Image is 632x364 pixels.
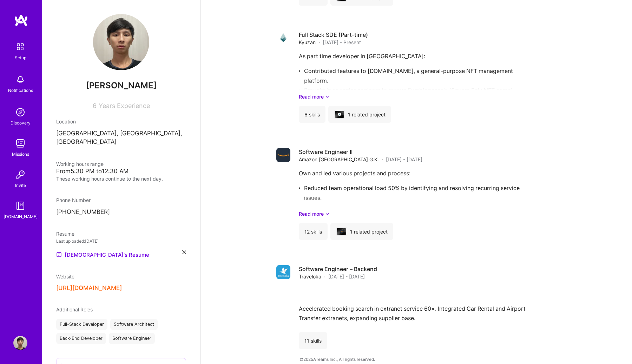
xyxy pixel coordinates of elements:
div: 1 related project [328,106,391,123]
img: User Avatar [93,14,149,70]
span: Traveloka [299,273,321,280]
div: Discovery [11,119,31,127]
span: Phone Number [56,197,91,203]
a: User Avatar [12,336,29,350]
a: Read more [299,93,557,100]
h4: Software Engineer – Backend [299,265,377,273]
div: Setup [15,54,26,61]
a: [DEMOGRAPHIC_DATA]'s Resume [56,250,149,259]
span: [DATE] - [DATE] [328,273,365,280]
span: Kyuzan [299,39,316,46]
img: Company logo [340,230,343,233]
span: [PERSON_NAME] [56,80,186,91]
img: bell [13,73,27,87]
img: discovery [13,105,27,119]
div: 1 related project [330,223,393,240]
i: icon Close [182,250,186,254]
div: Missions [12,150,29,158]
img: Resume [56,252,62,257]
span: [DATE] - Present [323,39,361,46]
div: These working hours continue to the next day. [56,175,186,182]
button: [URL][DOMAIN_NAME] [56,284,122,292]
h4: Software Engineer II [299,148,422,156]
h4: Full Stack SDE (Part-time) [299,31,368,39]
span: Amazon [GEOGRAPHIC_DATA] G.K. [299,156,379,163]
span: [DATE] - [DATE] [386,156,422,163]
span: Working hours range [56,161,104,167]
img: teamwork [13,136,27,150]
a: Read more [299,210,557,217]
div: Invite [15,182,26,189]
span: · [382,156,383,163]
span: Resume [56,231,74,237]
i: icon ArrowDownSecondaryDark [325,93,329,100]
img: Company logo [276,31,290,45]
div: Software Engineer [109,333,155,344]
img: guide book [13,199,27,213]
div: Last uploaded: [DATE] [56,237,186,245]
img: Company logo [276,148,290,162]
div: Back-End Developer [56,333,106,344]
p: [PHONE_NUMBER] [56,208,186,216]
p: [GEOGRAPHIC_DATA], [GEOGRAPHIC_DATA], [GEOGRAPHIC_DATA] [56,129,186,146]
span: · [318,39,320,46]
img: Company logo [276,265,290,279]
div: Notifications [8,87,33,94]
img: setup [13,39,28,54]
div: [DOMAIN_NAME] [4,213,38,220]
div: 11 skills [299,332,327,349]
img: Invite [13,168,27,182]
div: 6 skills [299,106,325,123]
span: 6 [93,102,97,109]
img: logo [14,14,28,27]
div: Location [56,118,186,125]
div: Full-Stack Developer [56,319,107,330]
img: Company logo [338,113,341,116]
i: icon ArrowDownSecondaryDark [325,210,329,217]
div: Software Architect [110,319,158,330]
img: User Avatar [13,336,27,350]
span: Website [56,274,74,279]
img: cover [337,228,346,235]
div: 12 skills [299,223,328,240]
span: Years Experience [99,102,150,109]
span: Additional Roles [56,306,93,312]
div: From 5:30 PM to 12:30 AM [56,168,186,175]
span: · [324,273,325,280]
img: cover [335,111,344,118]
